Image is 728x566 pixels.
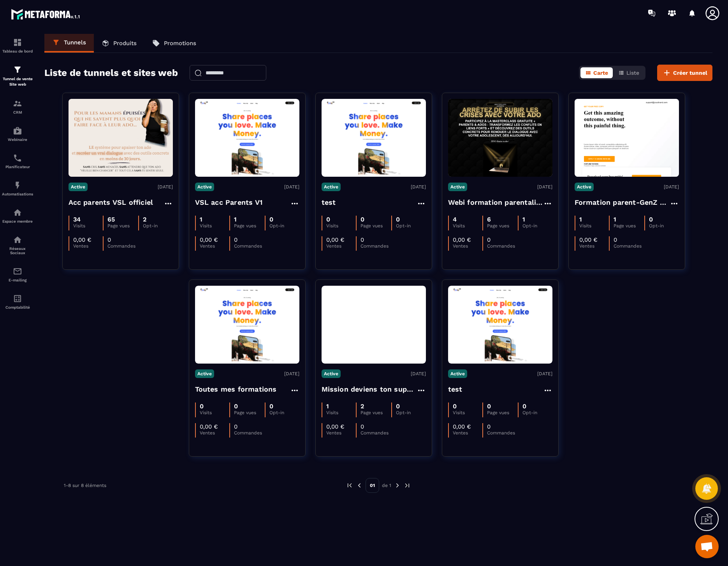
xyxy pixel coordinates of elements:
p: Ventes [326,430,356,436]
img: image [322,296,426,353]
p: [DATE] [284,371,299,376]
button: Carte [580,67,613,78]
h4: Webi formation parentalité [448,197,543,208]
p: Ventes [453,430,482,436]
p: 0,00 € [73,236,91,243]
p: 0 [360,216,364,223]
h4: Formation parent-GenZ Tunnel [575,197,670,208]
p: 0 [107,236,111,243]
img: image [575,99,679,177]
p: 0 [200,403,204,410]
p: 4 [453,216,457,223]
p: 1 [614,216,616,223]
p: Active [69,183,88,191]
p: 0,00 € [326,423,345,430]
p: Visits [453,410,482,415]
a: accountantaccountantComptabilité [2,288,33,315]
h4: VSL acc Parents V1 [195,197,263,208]
h4: test [448,384,462,395]
p: Tunnel de vente Site web [2,76,33,87]
p: Commandes [614,243,643,249]
p: Visits [73,223,103,229]
p: Tunnels [64,39,86,46]
p: 0 [326,216,330,223]
img: prev [346,482,353,489]
p: Opt-in [396,410,426,415]
p: Active [195,183,214,191]
img: formation [13,65,22,74]
p: Commandes [487,243,517,249]
img: next [394,482,401,489]
h4: test [322,197,336,208]
p: Active [448,183,467,191]
p: Page vues [487,223,518,229]
p: 1 [326,403,329,410]
p: Réseaux Sociaux [2,246,33,255]
p: 1 [522,216,525,223]
img: automations [13,126,22,135]
button: Créer tunnel [657,65,712,81]
p: 6 [487,216,491,223]
div: Open chat [695,535,719,558]
img: automations [13,181,22,190]
p: 0 [396,403,400,410]
p: CRM [2,110,33,114]
p: Espace membre [2,219,33,223]
h4: Mission deviens ton super héro [322,384,417,395]
p: Ventes [73,243,103,249]
h4: Acc parents VSL officiel [69,197,153,208]
p: Active [448,369,467,378]
img: scheduler [13,153,22,163]
p: Opt-in [269,410,299,415]
p: Active [322,369,341,378]
p: E-mailing [2,278,33,282]
p: Webinaire [2,137,33,142]
p: Commandes [487,430,517,436]
img: next [404,482,411,489]
span: Liste [626,70,639,76]
p: 0,00 € [326,236,345,243]
p: [DATE] [537,184,552,190]
p: de 1 [382,482,391,489]
p: Commandes [107,243,137,249]
p: 01 [366,478,379,493]
p: Opt-in [396,223,426,229]
p: [DATE] [664,184,679,190]
a: emailemailE-mailing [2,261,33,288]
p: Planificateur [2,165,33,169]
a: social-networksocial-networkRéseaux Sociaux [2,229,33,261]
p: 0 [453,403,457,410]
p: 0 [487,423,491,430]
p: 65 [107,216,115,223]
img: formation [13,99,22,108]
p: 0 [487,236,491,243]
img: image [448,99,552,177]
a: Promotions [144,34,204,53]
a: automationsautomationsWebinaire [2,120,33,148]
p: Commandes [234,243,264,249]
p: [DATE] [411,184,426,190]
img: image [195,288,299,362]
p: Page vues [107,223,138,229]
p: 2 [360,403,364,410]
p: Ventes [453,243,482,249]
img: social-network [13,235,22,244]
a: formationformationTableau de bord [2,32,33,59]
img: formation [13,38,22,47]
img: accountant [13,294,22,303]
p: 0 [522,403,526,410]
a: schedulerschedulerPlanificateur [2,148,33,175]
p: Visits [579,223,609,229]
img: prev [356,482,363,489]
img: image [448,288,552,362]
span: Créer tunnel [673,69,707,77]
p: 0 [234,423,237,430]
p: Ventes [579,243,609,249]
p: Page vues [614,223,644,229]
p: Automatisations [2,192,33,196]
p: Page vues [487,410,518,415]
p: Visits [200,410,229,415]
p: Ventes [200,243,229,249]
p: 0,00 € [453,423,471,430]
p: Page vues [360,410,391,415]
